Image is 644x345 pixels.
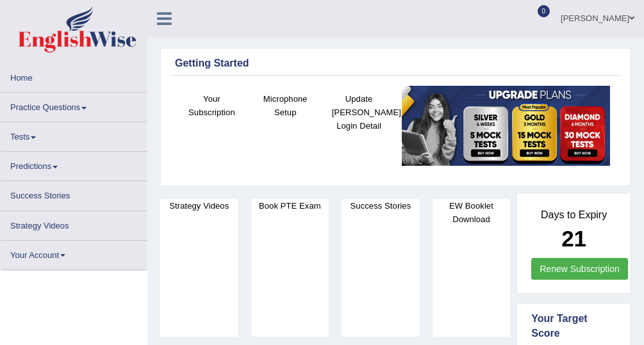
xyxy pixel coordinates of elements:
div: Your Target Score [531,311,616,341]
div: Getting Started [175,56,616,71]
h4: Your Subscription [181,92,242,119]
a: Success Stories [1,181,147,206]
h4: Book PTE Exam [251,199,329,213]
h4: Days to Expiry [531,209,616,221]
a: Practice Questions [1,93,147,118]
h4: Success Stories [342,199,420,213]
h4: EW Booklet Download [433,199,511,226]
a: Strategy Videos [1,211,147,236]
a: Your Account [1,241,147,266]
a: Renew Subscription [531,258,628,280]
h4: Microphone Setup [255,92,316,119]
img: small5.jpg [402,86,610,166]
span: 0 [538,5,550,17]
a: Tests [1,122,147,147]
h4: Strategy Videos [160,199,238,213]
h4: Update [PERSON_NAME] Login Detail [329,92,390,132]
b: 21 [561,226,586,251]
a: Predictions [1,152,147,177]
a: Home [1,63,147,88]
